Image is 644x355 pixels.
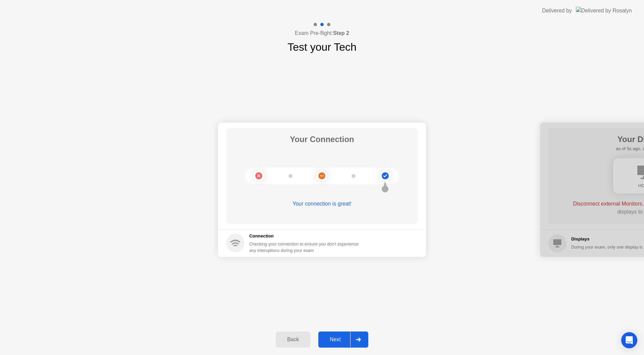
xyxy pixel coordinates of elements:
[542,7,572,15] div: Delivered by
[249,241,363,254] div: Checking your connection to ensure you don’t experience any interuptions during your exam
[249,233,363,239] h5: Connection
[576,7,632,14] img: Delivered by Rosalyn
[621,332,637,348] div: Open Intercom Messenger
[295,29,349,37] h4: Exam Pre-flight:
[287,39,357,55] h1: Test your Tech
[278,337,308,343] div: Back
[333,30,349,36] b: Step 2
[276,331,310,348] button: Back
[318,331,368,348] button: Next
[320,337,350,343] div: Next
[226,200,418,208] div: Your connection is great!
[290,133,354,145] h1: Your Connection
